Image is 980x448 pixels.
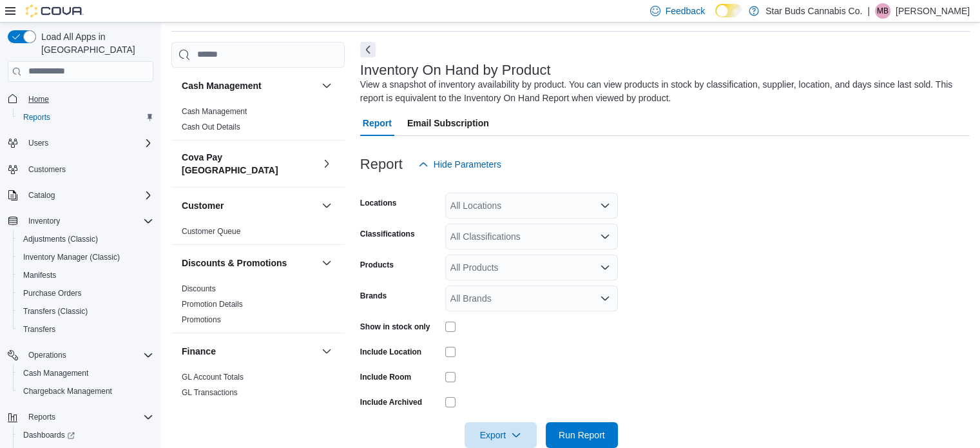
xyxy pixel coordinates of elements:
span: Customers [28,164,66,175]
label: Brands [360,291,387,301]
span: Reports [28,412,55,422]
button: Catalog [23,188,60,203]
button: Customer [182,199,316,212]
a: Transfers [18,322,61,337]
span: Catalog [28,190,55,200]
h3: Cova Pay [GEOGRAPHIC_DATA] [182,151,316,177]
button: Run Report [546,422,618,448]
span: Catalog [23,188,153,203]
img: Cova [26,5,84,17]
span: Purchase Orders [23,288,82,298]
button: Cash Management [13,364,159,382]
span: GL Transactions [182,387,238,398]
span: Chargeback Management [23,386,112,396]
button: Cova Pay [GEOGRAPHIC_DATA] [319,156,334,171]
a: Cash Out Details [182,122,240,131]
a: Dashboards [18,427,80,443]
a: Cash Management [182,107,247,116]
button: Operations [3,346,159,364]
span: Report [363,110,392,136]
a: Manifests [18,268,61,283]
span: Operations [23,347,153,363]
span: Promotions [182,315,221,325]
label: Show in stock only [360,322,430,332]
a: Dashboards [13,426,159,444]
span: Load All Apps in [GEOGRAPHIC_DATA] [36,30,153,56]
button: Purchase Orders [13,284,159,302]
button: Discounts & Promotions [182,257,316,269]
span: Cash Out Details [182,122,240,132]
button: Open list of options [600,200,610,211]
div: Cash Management [171,104,345,140]
button: Open list of options [600,293,610,304]
a: Promotions [182,315,221,324]
div: Customer [171,224,345,244]
span: Feedback [666,5,705,17]
p: | [867,3,870,19]
span: Adjustments (Classic) [23,234,98,244]
h3: Discounts & Promotions [182,257,287,269]
span: Promotion Details [182,299,243,309]
span: Inventory [23,213,153,229]
a: Chargeback Management [18,384,117,399]
span: Dashboards [23,430,75,440]
a: GL Transactions [182,388,238,397]
span: Run Report [559,429,605,442]
a: Promotion Details [182,300,243,309]
span: Email Subscription [407,110,489,136]
button: Cash Management [319,78,334,93]
a: Customers [23,162,71,177]
button: Users [3,134,159,152]
a: Customer Queue [182,227,240,236]
h3: Report [360,157,403,172]
button: Operations [23,347,72,363]
label: Include Room [360,372,411,382]
button: Next [360,42,376,57]
span: Reports [23,112,50,122]
span: Customers [23,161,153,177]
button: Users [23,135,53,151]
div: Discounts & Promotions [171,281,345,333]
button: Customers [3,160,159,179]
div: View a snapshot of inventory availability by product. You can view products in stock by classific... [360,78,963,105]
button: Cash Management [182,79,316,92]
h3: Customer [182,199,224,212]
span: Export [472,422,529,448]
button: Finance [319,344,334,359]
span: Customer Queue [182,226,240,237]
button: Inventory Manager (Classic) [13,248,159,266]
button: Reports [3,408,159,426]
span: Transfers [23,324,55,335]
p: Star Buds Cannabis Co. [765,3,862,19]
button: Open list of options [600,262,610,273]
span: Transfers (Classic) [23,306,88,317]
a: Discounts [182,284,216,293]
div: Michael Bencic [875,3,890,19]
span: Transfers [18,322,153,337]
label: Include Location [360,347,421,357]
button: Manifests [13,266,159,284]
a: Purchase Orders [18,286,87,301]
h3: Inventory On Hand by Product [360,63,551,78]
span: Discounts [182,284,216,294]
button: Customer [319,198,334,213]
p: [PERSON_NAME] [896,3,970,19]
span: Inventory Manager (Classic) [18,249,153,265]
a: Cash Management [18,365,93,381]
span: Home [28,94,49,104]
label: Classifications [360,229,415,239]
a: Adjustments (Classic) [18,231,103,247]
span: Cash Management [182,106,247,117]
a: Inventory Manager (Classic) [18,249,125,265]
div: Finance [171,369,345,405]
h3: Finance [182,345,216,358]
span: Users [23,135,153,151]
label: Locations [360,198,397,208]
input: Dark Mode [715,4,742,17]
button: Chargeback Management [13,382,159,400]
span: Reports [18,110,153,125]
span: Inventory Manager (Classic) [23,252,120,262]
span: Users [28,138,48,148]
span: Transfers (Classic) [18,304,153,319]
